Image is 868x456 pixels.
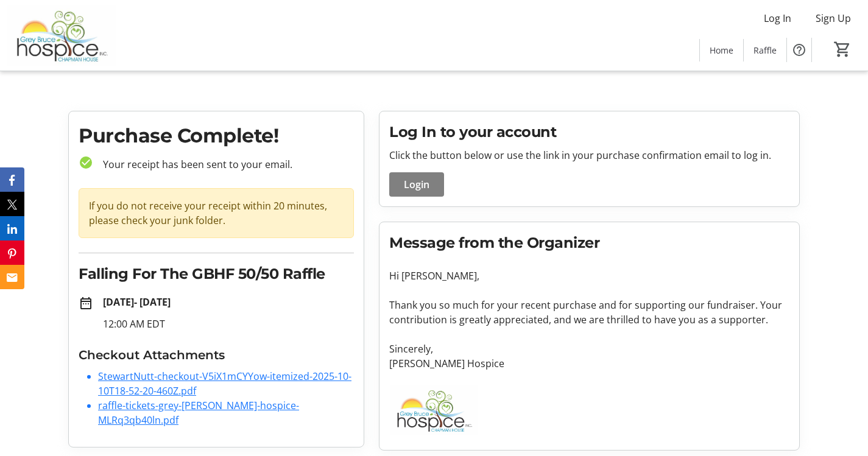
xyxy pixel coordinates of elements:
button: Help [787,38,811,62]
p: 12:00 AM EDT [103,317,354,331]
span: Login [404,177,429,192]
p: Sincerely, [389,342,789,356]
p: Click the button below or use the link in your purchase confirmation email to log in. [389,148,789,163]
button: Sign Up [806,9,861,28]
button: Cart [831,38,853,60]
p: Your receipt has been sent to your email. [93,157,354,172]
a: raffle-tickets-grey-[PERSON_NAME]-hospice-MLRq3qb40ln.pdf [98,399,299,427]
p: [PERSON_NAME] Hospice [389,356,789,371]
span: Log In [764,11,791,26]
p: Hi [PERSON_NAME], [389,268,789,283]
button: Log In [754,9,801,28]
button: Login [389,172,444,197]
strong: [DATE] - [DATE] [103,295,171,309]
h2: Log In to your account [389,121,789,143]
a: StewartNutt-checkout-V5iX1mCYYow-itemized-2025-10-10T18-52-20-460Z.pdf [98,370,351,398]
span: Raffle [753,44,777,57]
a: Home [700,39,743,61]
h1: Purchase Complete! [79,121,354,150]
span: Sign Up [816,11,851,26]
p: Thank you so much for your recent purchase and for supporting our fundraiser. Your contribution i... [389,298,789,327]
h3: Checkout Attachments [79,346,354,364]
img: Grey Bruce Hospice logo [389,385,478,435]
mat-icon: check_circle [79,155,93,170]
h2: Message from the Organizer [389,232,789,254]
img: Grey Bruce Hospice's Logo [7,5,116,66]
div: If you do not receive your receipt within 20 minutes, please check your junk folder. [79,188,354,238]
mat-icon: date_range [79,296,93,310]
span: Home [710,44,733,57]
h2: Falling For The GBHF 50/50 Raffle [79,263,354,285]
a: Raffle [744,39,786,61]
